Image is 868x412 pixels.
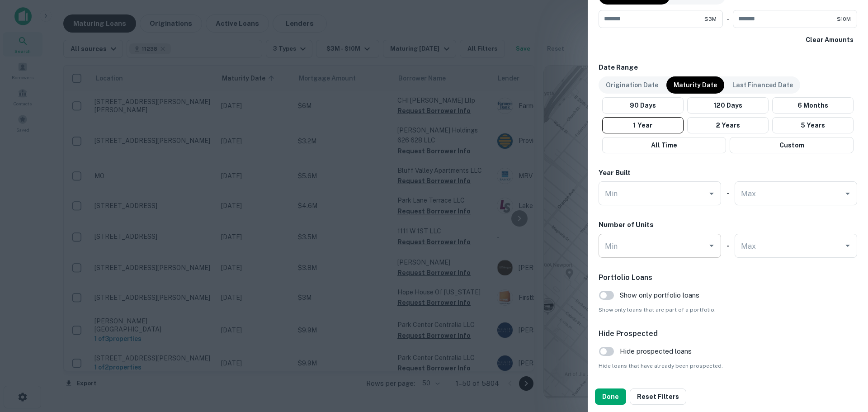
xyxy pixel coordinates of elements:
[602,97,684,114] button: 90 Days
[726,241,729,251] h6: -
[687,117,769,133] button: 2 Years
[705,187,718,200] button: Open
[599,62,857,73] h6: Date Range
[599,328,857,339] h6: Hide Prospected
[726,188,729,199] h6: -
[687,97,769,114] button: 120 Days
[606,80,658,90] p: Origination Date
[630,388,686,405] button: Reset Filters
[599,306,857,314] span: Show only loans that are part of a portfolio.
[620,290,699,301] span: Show only portfolio loans
[602,137,726,153] button: All Time
[599,272,857,283] h6: Portfolio Loans
[802,32,857,48] button: Clear Amounts
[620,346,692,357] span: Hide prospected loans
[705,239,718,252] button: Open
[595,388,626,405] button: Done
[841,239,854,252] button: Open
[599,362,857,370] span: Hide loans that have already been prospected.
[823,340,868,383] iframe: Chat Widget
[599,220,654,230] h6: Number of Units
[772,117,854,133] button: 5 Years
[704,15,717,23] span: $3M
[837,15,851,23] span: $10M
[841,187,854,200] button: Open
[599,168,631,178] h6: Year Built
[730,137,854,153] button: Custom
[602,117,684,133] button: 1 Year
[674,80,717,90] p: Maturity Date
[726,10,729,28] div: -
[772,97,854,114] button: 6 Months
[732,80,793,90] p: Last Financed Date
